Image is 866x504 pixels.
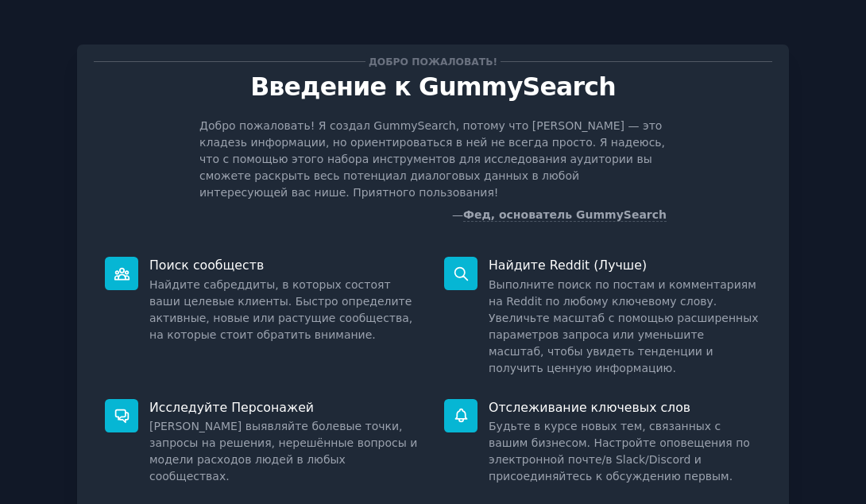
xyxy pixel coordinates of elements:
dd: Будьте в курсе новых тем, связанных с вашим бизнесом. Настройте оповещения по электронной почте/в... [489,418,761,485]
p: Найдите Reddit (Лучше) [489,257,761,273]
p: Исследуйте Персонажей [149,399,422,416]
p: Введение к GummySearch [94,73,772,101]
dd: Найдите сабреддиты, в которых состоят ваши целевые клиенты. Быстро определите активные, новые или... [149,277,422,343]
dd: [PERSON_NAME] выявляйте болевые точки, запросы на решения, нерешённые вопросы и модели расходов л... [149,418,422,485]
div: — [452,207,667,223]
p: Добро пожаловать! Я создал GummySearch, потому что [PERSON_NAME] — это кладезь информации, но ори... [199,118,667,201]
a: Фед, основатель GummySearch [463,208,667,222]
dd: Выполните поиск по постам и комментариям на Reddit по любому ключевому слову. Увеличьте масштаб с... [489,277,761,377]
p: Отслеживание ключевых слов [489,399,761,416]
span: Добро пожаловать! [365,53,500,70]
p: Поиск сообществ [149,257,422,273]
